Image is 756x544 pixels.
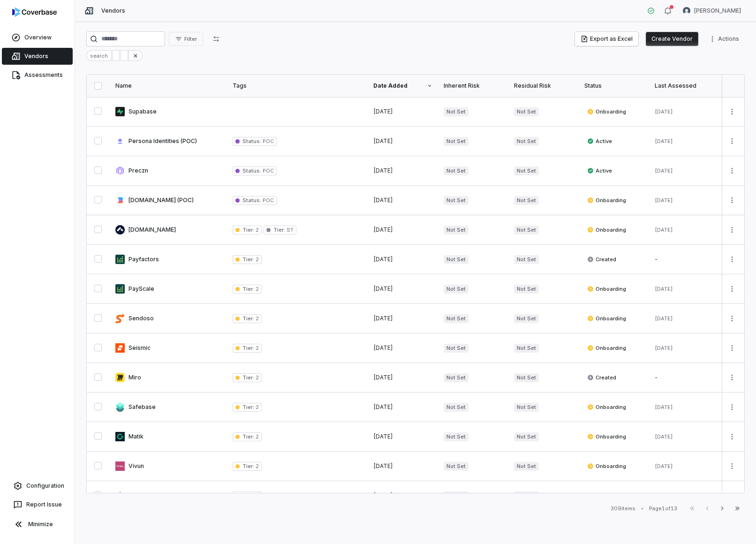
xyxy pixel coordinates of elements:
span: Vendors [24,53,48,60]
div: Residual Risk [514,82,573,90]
span: [DATE] [655,404,673,410]
span: [PERSON_NAME] [694,7,741,15]
span: Filter [184,36,197,43]
span: Status : [242,138,261,144]
span: Onboarding [587,492,626,499]
a: Assessments [2,67,73,83]
span: Not Set [444,196,469,205]
span: [DATE] [373,196,393,204]
div: Date Added [373,82,432,90]
button: More actions [725,164,740,178]
span: Onboarding [587,344,626,352]
a: Vendors [2,48,73,65]
span: [DATE] [373,492,393,499]
span: POC [261,197,274,204]
span: [DATE] [655,315,673,322]
span: Tier : [242,492,254,499]
span: Not Set [514,373,539,382]
span: [DATE] [655,433,673,440]
div: search [86,50,112,61]
span: Tier : [242,286,254,292]
span: 2 [254,315,259,322]
span: POC [261,167,274,174]
div: Status [584,82,643,90]
span: [DATE] [373,108,393,115]
span: 2 [254,463,259,469]
span: Not Set [444,344,469,353]
span: [DATE] [373,403,393,410]
span: Created [587,374,616,381]
span: Overview [24,34,52,41]
span: Not Set [444,137,469,146]
td: - [649,363,719,393]
span: [DATE] [655,138,673,144]
span: Not Set [444,107,469,116]
span: Not Set [514,285,539,294]
span: Not Set [444,462,469,471]
button: Report Issue [4,496,71,513]
span: Not Set [444,403,469,412]
span: [DATE] [373,167,393,174]
span: [DATE] [373,315,393,322]
button: More actions [725,341,740,355]
span: [DATE] [655,108,673,115]
span: [DATE] [655,463,673,469]
span: 2 [254,227,259,233]
span: Onboarding [587,403,626,411]
span: [DATE] [655,197,673,204]
span: Configuration [26,482,64,490]
span: Vendors [101,7,125,15]
div: Inherent Risk [444,82,503,90]
span: [DATE] [373,256,393,263]
span: Tier : [242,463,254,469]
span: [DATE] [373,137,393,144]
div: Last Assessed [655,82,714,90]
span: [DATE] [655,286,673,292]
span: Onboarding [587,226,626,234]
button: More actions [706,32,745,46]
span: 2 [254,374,259,381]
span: Tier : [242,404,254,410]
span: Not Set [514,226,539,234]
span: [DATE] [373,433,393,440]
span: Not Set [444,432,469,441]
span: Status : [242,197,261,204]
span: Assessments [24,71,63,79]
button: More actions [725,370,740,385]
span: [DATE] [373,344,393,351]
button: Create Vendor [646,32,698,46]
span: Not Set [514,255,539,264]
span: Tier : [242,315,254,322]
span: [DATE] [655,227,673,233]
span: [DATE] [373,374,393,381]
span: [DATE] [373,462,393,469]
span: Not Set [444,314,469,323]
span: Not Set [514,196,539,205]
span: POC [261,138,274,144]
span: Status : [242,167,261,174]
span: Tier : [242,374,254,381]
img: logo-D7KZi-bG.svg [12,8,57,17]
button: Minimize [4,515,71,534]
span: Onboarding [587,433,626,440]
span: Not Set [514,462,539,471]
span: [DATE] [373,285,393,292]
span: Onboarding [587,285,626,293]
span: 2 [254,492,259,499]
span: [DATE] [655,345,673,351]
button: More actions [725,430,740,444]
span: 2 [254,433,259,440]
button: More actions [725,489,740,503]
span: Not Set [444,226,469,234]
button: More actions [725,223,740,237]
button: More actions [725,134,740,148]
span: Not Set [444,491,469,500]
button: More actions [725,193,740,207]
span: ST [285,227,294,233]
span: Not Set [514,107,539,116]
a: Configuration [4,477,71,494]
button: More actions [725,252,740,266]
div: Page 1 of 13 [649,505,677,512]
button: More actions [725,459,740,473]
span: 2 [254,404,259,410]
